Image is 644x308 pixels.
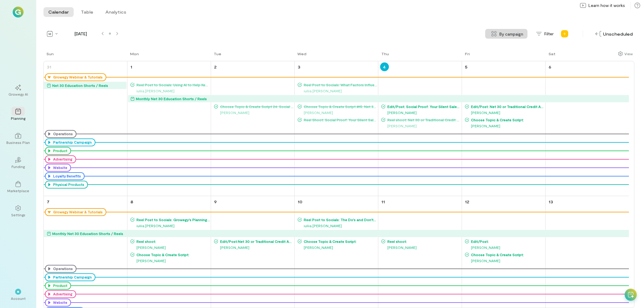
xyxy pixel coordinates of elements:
a: September 4, 2025 [380,62,389,71]
div: Product [52,283,67,288]
div: Growegy Webinar & Tutorials [45,73,106,81]
span: Reel Post to Socials: What Factors Influence Your Business Credit Score? [302,82,377,87]
a: Monday [127,51,140,61]
div: Fri [465,51,470,56]
div: [PERSON_NAME] [130,244,210,250]
div: Tue [214,51,221,56]
div: Partnership Campaign [52,140,92,145]
div: Growegy AI [8,92,28,97]
button: Table [76,7,98,17]
a: September 12, 2025 [464,197,470,206]
span: [DATE] [62,31,99,37]
a: September 5, 2025 [464,62,469,71]
span: Filter [544,31,554,37]
span: Reel Shoot: Social Proof: Your Silent Salesperson [302,117,377,122]
a: August 31, 2025 [46,62,53,71]
a: September 9, 2025 [213,197,218,206]
a: Funding [7,152,29,174]
a: September 1, 2025 [129,62,133,71]
button: Analytics [101,7,131,17]
span: By campaign [499,31,523,37]
div: Advertising [52,157,72,162]
div: Partnership Campaign [45,138,95,146]
a: Business Plan [7,128,29,150]
a: September 6, 2025 [547,62,553,71]
div: iuliia.[PERSON_NAME] [130,223,210,229]
div: Add new program [560,29,569,39]
span: Reel shoot: Net 30 or Traditional Credit Accounts: What’s Best for Business? [386,117,461,122]
a: Marketplace [7,176,29,198]
div: Website [45,164,71,172]
td: August 31, 2025 [44,61,127,196]
div: Operations [45,265,76,273]
a: Tuesday [211,51,223,61]
a: September 13, 2025 [547,197,554,206]
td: September 1, 2025 [127,61,211,196]
span: Choose Topic & Create Script: [469,252,545,257]
div: Business Plan [6,140,30,145]
div: Product [45,147,71,155]
td: September 5, 2025 [462,61,545,196]
div: [PERSON_NAME] [465,110,545,116]
div: Loyalty Benefits [45,172,85,180]
div: Growegy Webinar & Tutorials [45,208,106,216]
div: iuliia.[PERSON_NAME] [298,223,377,229]
div: Operations [52,132,73,136]
span: Edit/Post: Social Proof: Your Silent Salesperson [386,104,461,109]
div: Account [11,296,26,301]
a: September 3, 2025 [296,62,302,71]
span: Choose Topic & Create Script: [469,117,545,122]
div: Settings [11,212,25,217]
span: Choose Topic & Create Script #15: Net 30 or Traditional Credit Accounts: What’s Best for Business? [302,104,377,109]
span: Edit/Post: [469,239,545,244]
div: [PERSON_NAME] [130,258,210,264]
div: [PERSON_NAME] [381,244,461,250]
div: View [624,51,633,56]
a: Friday [462,51,471,61]
div: Website [52,165,67,170]
div: Website [52,300,67,305]
div: Net 30 Education Shorts / Reels [52,82,108,88]
a: Settings [7,200,29,222]
div: Growegy Webinar & Tutorials [52,75,103,80]
a: September 7, 2025 [46,197,51,206]
span: Choose Topic & Create Script: [135,252,210,257]
div: [PERSON_NAME] [381,110,461,116]
div: Thu [381,51,389,56]
a: Saturday [546,51,557,61]
span: Learn how it works [588,2,625,8]
span: Reel Post to Socials: The Do's and Don'ts of Customer Engagement [302,217,377,222]
div: Monthly Net 30 Education Shorts / Reels [136,96,207,102]
td: September 6, 2025 [545,61,629,196]
span: Edit/Post: Net 30 or Traditional Credit Accounts: What’s Best for Business? [469,104,545,109]
div: [PERSON_NAME] [298,110,377,116]
td: September 4, 2025 [378,61,462,196]
div: iuliia.[PERSON_NAME] [298,88,377,94]
div: [PERSON_NAME] [214,244,294,250]
a: September 2, 2025 [213,62,218,71]
div: Website [45,299,71,306]
a: September 8, 2025 [129,197,134,206]
div: Advertising [45,155,76,163]
span: Reel shoot: [135,239,210,244]
div: Mon [130,51,139,56]
span: Choose Topic & Create Script: [302,239,377,244]
div: Operations [45,130,76,138]
a: Wednesday [294,51,308,61]
div: Product [45,282,71,290]
div: Show columns [617,49,634,58]
div: [PERSON_NAME] [465,123,545,129]
td: September 3, 2025 [295,61,378,196]
span: Edit/Post:Net 30 or Traditional Credit Accounts: What’s Best for Business? [218,239,294,244]
div: Planning [11,116,25,121]
div: Growegy Webinar & Tutorials [52,210,103,214]
span: Reel shoot: [386,239,461,244]
span: Reel Post to Socials: Using AI to Help Keep Your Business Moving Forward [135,82,210,87]
div: Operations [52,266,73,271]
div: [PERSON_NAME] [381,123,461,129]
a: September 10, 2025 [296,197,303,206]
button: Calendar [43,7,74,17]
div: Partnership Campaign [45,273,95,281]
div: Sun [46,51,54,56]
div: Physical Products [52,182,84,187]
